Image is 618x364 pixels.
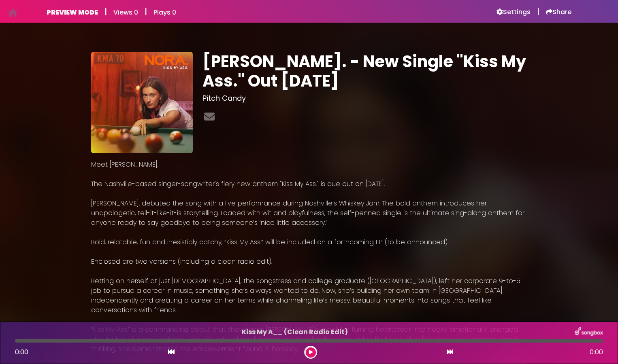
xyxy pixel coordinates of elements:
h5: | [104,6,107,16]
h6: Plays 0 [153,8,176,16]
h6: PREVIEW MODE [47,8,98,16]
p: Meet [PERSON_NAME]. [91,160,527,169]
img: songbox-logo-white.png [575,327,603,337]
a: Share [546,8,571,16]
img: MW4ZOMCiTbmgSh0YpAra [91,52,193,153]
h5: | [145,6,147,16]
span: 0:00 [15,347,28,357]
p: Bold, relatable, fun and irresistibly catchy, “Kiss My Ass.” will be included on a forthcoming EP... [91,237,527,247]
h5: | [537,6,539,16]
p: Kiss My A__ (Clean Radio Edit) [15,327,575,337]
p: Betting on herself at just [DEMOGRAPHIC_DATA], the songstress and college graduate ([GEOGRAPHIC_D... [91,276,527,315]
span: 0:00 [590,347,603,357]
h3: Pitch Candy [202,94,527,103]
p: The Nashville-based singer-songwriter's fiery new anthem "Kiss My Ass." is due out on [DATE]. [91,179,527,189]
h6: Views 0 [113,8,138,16]
h1: [PERSON_NAME]. - New Single "Kiss My Ass." Out [DATE] [202,52,527,91]
p: Enclosed are two versions (including a clean radio edit). [91,257,527,267]
a: Settings [497,8,531,16]
p: [PERSON_NAME]. debuted the song with a live performance during Nashville’s Whiskey Jam. The bold ... [91,199,527,228]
